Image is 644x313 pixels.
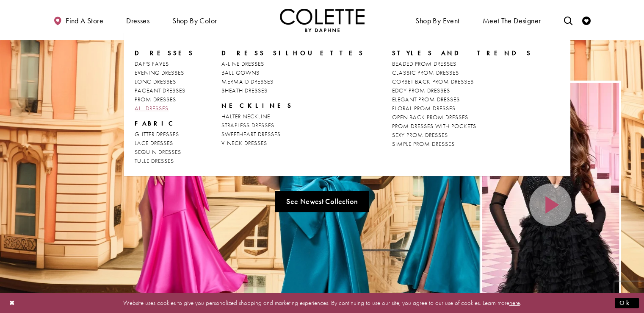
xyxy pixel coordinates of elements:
a: HALTER NECKLINE [221,112,364,121]
a: V-NECK DRESSES [221,139,364,148]
a: TULLE DRESSES [135,156,194,165]
a: ALL DRESSES [135,104,194,113]
a: Find a store [51,8,105,32]
span: Shop by color [170,8,219,32]
span: Dresses [135,49,194,57]
span: GLITTER DRESSES [135,130,179,138]
ul: Slider Links [169,187,475,215]
span: MERMAID DRESSES [221,78,274,85]
a: A-LINE DRESSES [221,59,364,68]
span: BEADED PROM DRESSES [392,60,456,67]
a: GLITTER DRESSES [135,130,194,139]
a: PAGEANT DRESSES [135,86,194,95]
span: PAGEANT DRESSES [135,87,185,94]
span: PROM DRESSES WITH POCKETS [392,122,476,130]
a: LACE DRESSES [135,139,194,148]
a: PROM DRESSES [135,95,194,104]
span: ELEGANT PROM DRESSES [392,95,460,103]
span: Shop by color [172,17,217,25]
span: Shop By Event [413,8,462,32]
span: Find a store [66,17,103,25]
span: NECKLINES [221,101,293,110]
span: STYLES AND TRENDS [392,49,532,57]
a: SEXY PROM DRESSES [392,131,532,140]
span: HALTER NECKLINE [221,112,270,120]
span: LONG DRESSES [135,78,176,85]
a: Visit Home Page [280,8,365,32]
a: Meet the designer [481,8,543,32]
a: SEQUIN DRESSES [135,148,194,156]
span: SIMPLE PROM DRESSES [392,140,455,148]
a: SHEATH DRESSES [221,86,364,95]
span: OPEN BACK PROM DRESSES [392,113,468,121]
a: DAF'S FAVES [135,59,194,68]
span: STRAPLESS DRESSES [221,121,274,129]
a: CORSET BACK PROM DRESSES [392,77,532,86]
span: FABRIC [135,119,194,128]
a: FLORAL PROM DRESSES [392,104,532,113]
span: CORSET BACK PROM DRESSES [392,78,474,85]
span: CLASSIC PROM DRESSES [392,69,459,76]
span: Dresses [126,17,149,25]
a: OPEN BACK PROM DRESSES [392,113,532,122]
span: Shop By Event [415,17,459,25]
span: DAF'S FAVES [135,60,169,67]
span: LACE DRESSES [135,139,173,147]
a: STRAPLESS DRESSES [221,121,364,130]
a: ELEGANT PROM DRESSES [392,95,532,104]
button: Close Dialog [5,296,19,310]
a: here [509,299,520,307]
span: NECKLINES [221,101,364,110]
a: EDGY PROM DRESSES [392,86,532,95]
span: EVENING DRESSES [135,69,184,76]
span: EDGY PROM DRESSES [392,87,450,94]
a: SIMPLE PROM DRESSES [392,140,532,148]
button: Submit Dialog [615,298,639,308]
span: A-LINE DRESSES [221,60,264,67]
span: TULLE DRESSES [135,157,174,165]
span: Meet the designer [483,17,541,25]
a: EVENING DRESSES [135,68,194,77]
span: FLORAL PROM DRESSES [392,104,456,112]
a: BALL GOWNS [221,68,364,77]
span: DRESS SILHOUETTES [221,49,364,57]
span: SHEATH DRESSES [221,87,268,94]
a: MERMAID DRESSES [221,77,364,86]
span: SEQUIN DRESSES [135,148,181,156]
span: SWEETHEART DRESSES [221,130,281,138]
img: Colette by Daphne [280,8,365,32]
span: FABRIC [135,119,177,128]
span: ALL DRESSES [135,104,169,112]
a: PROM DRESSES WITH POCKETS [392,122,532,131]
span: Dresses [124,8,152,32]
a: See Newest Collection A Chique Escape All New Styles For Spring 2025 [275,191,369,212]
a: CLASSIC PROM DRESSES [392,68,532,77]
a: SWEETHEART DRESSES [221,130,364,139]
span: SEXY PROM DRESSES [392,131,448,139]
span: BALL GOWNS [221,69,260,76]
a: BEADED PROM DRESSES [392,59,532,68]
p: Website uses cookies to give you personalized shopping and marketing experiences. By continuing t... [61,297,583,309]
a: Check Wishlist [580,8,593,32]
span: PROM DRESSES [135,95,176,103]
a: Toggle search [561,8,574,32]
a: LONG DRESSES [135,77,194,86]
span: V-NECK DRESSES [221,139,267,147]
